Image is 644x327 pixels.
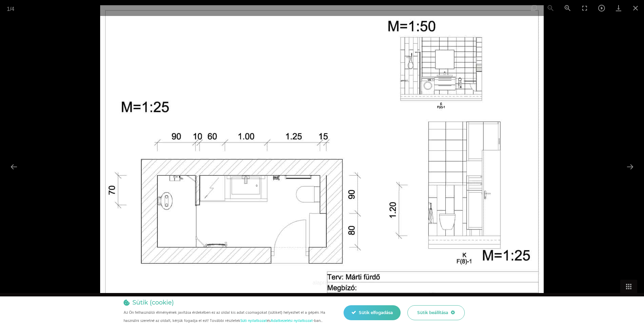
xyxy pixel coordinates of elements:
span: 4 [11,6,14,12]
button: Toggle thumbnails [620,280,637,293]
a: Süti nyilatkozat [240,317,267,324]
span: 1 [7,6,10,12]
button: Previous slide [7,160,21,173]
button: Next slide [623,160,637,173]
div: Sütik beállítása [407,305,464,320]
img: alaprajz [100,5,544,319]
a: Adatkezelési nyilatkozat [271,317,313,324]
p: Az Ön felhasználói élményének javítása érdekében ez az oldal kis adat csomagokat (sütiket) helyez... [124,309,330,325]
h4: Sütik (cookie) [132,299,174,306]
div: Sütik elfogadása [344,305,401,320]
